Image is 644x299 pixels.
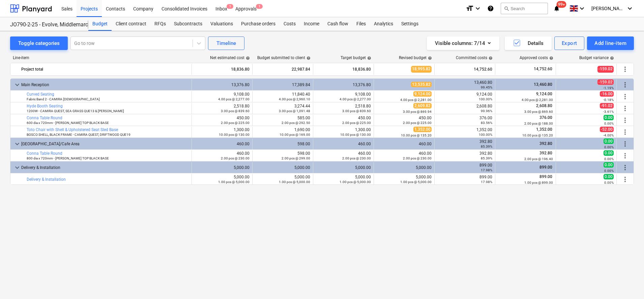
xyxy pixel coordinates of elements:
span: 0.00 [604,139,614,144]
small: 0.00% [604,181,614,184]
span: More actions [621,128,629,136]
div: 5,000.00 [195,175,250,184]
span: help [548,56,553,60]
div: JO790-2-25 - Evolve, Middlemarch Furniture - JO790-2-25 [10,21,80,28]
span: 1 [227,4,233,9]
iframe: Chat Widget [610,267,644,299]
div: 2,518.80 [316,104,371,113]
div: 5,000.00 [195,165,250,170]
a: Income [300,17,323,31]
i: keyboard_arrow_down [474,4,482,13]
span: More actions [621,140,629,148]
button: Details [505,36,552,50]
small: 3.00 pcs @ 869.94 [403,110,432,114]
small: 4.00 pcs @ 2,281.00 [522,98,553,102]
div: Cash flow [323,17,352,31]
a: Budget [88,17,112,31]
small: 100.00% [479,133,492,136]
small: 4.00 pcs @ 2,281.00 [400,98,432,102]
div: Budget variance [579,55,614,60]
small: 0.00% [604,157,614,161]
a: Files [352,17,370,31]
div: 1,352.00 [437,127,492,137]
div: Project total [21,64,189,75]
small: 1.00 pcs @ 5,000.00 [340,180,371,184]
span: -52.00 [600,127,614,132]
span: 18,995.82 [411,66,432,72]
small: 2.00 pcs @ 292.50 [282,121,310,125]
div: 598.00 [255,151,310,160]
span: 0.00 [604,150,614,156]
span: More actions [621,93,629,101]
span: 2,609.82 [413,103,432,108]
span: keyboard_arrow_down [13,81,21,89]
div: 22,987.84 [255,64,310,75]
span: 1 [256,4,263,9]
div: 13,376.80 [195,82,250,87]
div: 5,000.00 [255,165,310,170]
div: 1,300.00 [195,127,250,137]
div: Timeline [216,39,236,48]
small: 1.00 pcs @ 899.00 [524,181,553,184]
small: 2.00 pcs @ 230.00 [221,156,250,160]
div: 585.00 [255,116,310,125]
div: 460.00 [195,142,250,146]
div: Net estimated cost [210,55,250,60]
i: Knowledge base [487,4,494,13]
a: RFQs [150,17,170,31]
div: Visible columns : 7/14 [435,39,491,48]
div: 899.00 [437,175,492,184]
small: 2.00 pcs @ 225.00 [342,121,371,125]
span: 99+ [557,1,566,8]
div: Budget submitted to client [257,55,311,60]
small: 4.00 pcs @ 2,960.10 [279,97,310,101]
div: 2,518.80 [195,104,250,113]
div: 13,376.80 [316,82,371,87]
a: Costs [280,17,300,31]
div: Purchase orders [237,17,280,31]
a: Conna Table Round [27,116,62,120]
div: 1,690.00 [255,127,310,137]
span: help [487,56,493,60]
span: 13,460.80 [533,82,553,87]
div: 5,000.00 [316,175,371,184]
button: Timeline [208,36,244,50]
div: 392.80 [437,151,492,160]
i: notifications [553,4,560,13]
div: 5,000.00 [255,175,310,184]
div: 460.00 [316,151,371,160]
small: 99.45% [481,85,492,89]
div: 11,840.40 [255,92,310,101]
span: More actions [621,81,629,89]
small: 4.00 pcs @ 2,277.00 [218,97,250,101]
span: More actions [621,65,629,73]
div: 14,752.60 [437,64,492,75]
div: 598.00 [255,142,310,146]
span: help [305,56,311,60]
small: 1.00 pcs @ 5,000.00 [279,180,310,184]
small: 0.00% [604,145,614,149]
a: Valuations [206,17,237,31]
small: 2.00 pcs @ 230.00 [403,156,432,160]
div: Approved costs [520,55,553,60]
small: 3.00 pcs @ 839.60 [342,109,371,113]
div: 2,608.80 [437,104,492,113]
small: 10.00 pcs @ 135.20 [401,133,432,137]
button: Toggle categories [10,36,68,50]
a: Client contract [112,17,150,31]
small: 0.00% [604,169,614,173]
small: -4.00% [603,133,614,137]
div: 460.00 [377,151,432,160]
small: 2.00 pcs @ 188.00 [524,122,553,125]
span: More actions [621,175,629,183]
div: 450.00 [377,116,432,125]
span: -159.02 [597,79,614,85]
div: Toggle categories [18,39,60,48]
small: -0.18% [603,98,614,102]
div: 450.00 [316,116,371,125]
i: keyboard_arrow_down [578,4,586,13]
small: BOSCO SHELL, BLACK FRAME - CAMIRA QUEST, DRIFTWOOD QUE19 [27,133,130,136]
